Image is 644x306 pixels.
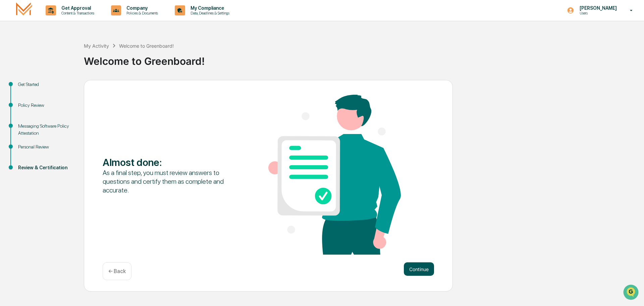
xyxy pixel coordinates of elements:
[121,11,161,15] p: Policies & Documents
[67,114,81,119] span: Pylon
[121,5,161,11] p: Company
[23,51,110,58] div: Start new chat
[108,268,126,274] p: ← Back
[18,102,73,109] div: Policy Review
[56,5,98,11] p: Get Approval
[56,11,98,15] p: Content & Transactions
[114,53,122,61] button: Start new chat
[46,82,86,94] a: 🗄️Attestations
[16,2,32,18] img: logo
[18,164,73,171] div: Review & Certification
[185,11,233,15] p: Data, Deadlines & Settings
[13,85,43,91] span: Preclearance
[18,123,73,137] div: Messaging Software Policy Attestation
[18,143,73,150] div: Personal Review
[103,156,235,168] div: Almost done :
[84,50,641,67] div: Welcome to Greenboard!
[4,95,45,107] a: 🔎Data Lookup
[13,97,42,104] span: Data Lookup
[268,95,401,255] img: Almost done
[49,85,54,91] div: 🗄️
[7,85,12,91] div: 🖐️
[18,81,73,88] div: Get Started
[4,82,46,94] a: 🖐️Preclearance
[574,5,620,11] p: [PERSON_NAME]
[185,5,233,11] p: My Compliance
[103,168,235,194] div: As a final step, you must review answers to questions and certify them as complete and accurate.
[404,262,434,276] button: Continue
[574,11,620,15] p: Users
[47,114,81,119] a: Powered byPylon
[7,14,122,25] p: How can we help?
[7,98,12,103] div: 🔎
[55,85,83,91] span: Attestations
[84,43,109,49] div: My Activity
[623,284,641,302] iframe: Open customer support
[119,43,174,49] div: Welcome to Greenboard!
[7,51,19,63] img: 1746055101610-c473b297-6a78-478c-a979-82029cc54cd1
[23,58,85,63] div: We're available if you need us!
